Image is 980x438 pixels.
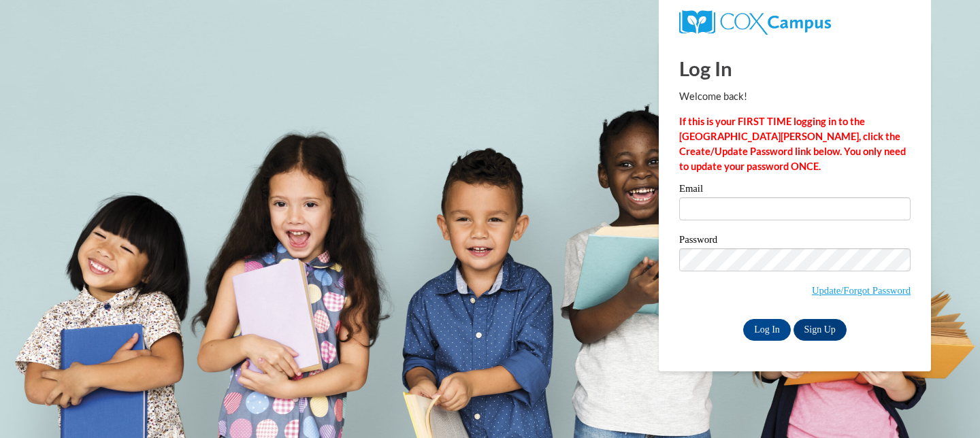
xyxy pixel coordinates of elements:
a: Sign Up [794,319,847,341]
label: Password [679,235,911,248]
input: Log In [743,319,791,341]
strong: If this is your FIRST TIME logging in to the [GEOGRAPHIC_DATA][PERSON_NAME], click the Create/Upd... [679,116,906,172]
label: Email [679,184,911,197]
img: COX Campus [679,10,831,35]
a: Update/Forgot Password [812,285,911,296]
p: Welcome back! [679,89,911,104]
a: COX Campus [679,16,831,27]
h1: Log In [679,54,911,82]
